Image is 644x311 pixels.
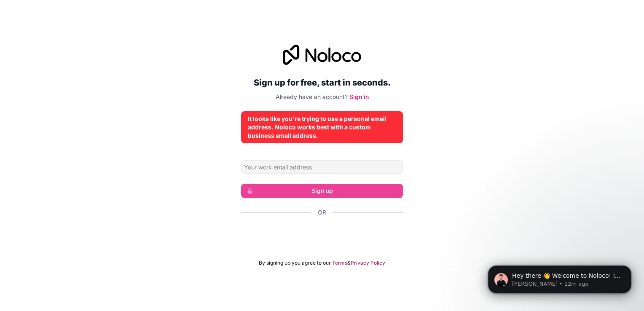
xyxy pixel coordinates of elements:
span: Already have an account? [276,93,348,100]
iframe: Sign in with Google Button [237,226,407,244]
span: Or [318,208,326,217]
div: It looks like you're trying to use a personal email address. Noloco works best with a custom busi... [248,115,396,140]
span: By signing up you agree to our [259,260,331,266]
h2: Sign up for free, start in seconds. [241,75,403,90]
input: Email address [241,160,403,174]
a: Privacy Policy [351,260,385,266]
span: & [347,260,351,266]
iframe: Intercom notifications message [475,248,644,307]
a: Terms [332,260,347,266]
a: Sign in [349,93,369,100]
button: Sign up [241,184,403,198]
